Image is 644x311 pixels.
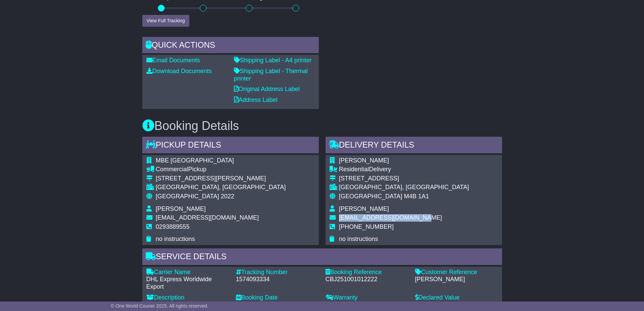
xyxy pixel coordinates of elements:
[339,175,469,182] div: [STREET_ADDRESS]
[234,57,312,64] a: Shipping Label - A4 printer
[156,175,286,182] div: [STREET_ADDRESS][PERSON_NAME]
[236,276,319,283] div: 1574093334
[234,68,308,82] a: Shipping Label - Thermal printer
[339,157,389,164] span: [PERSON_NAME]
[156,236,195,242] span: no instructions
[339,214,442,221] span: [EMAIL_ADDRESS][DOMAIN_NAME]
[146,276,229,290] div: DHL Express Worldwide Export
[146,294,229,302] div: Description
[156,193,219,200] span: [GEOGRAPHIC_DATA]
[146,269,229,276] div: Carrier Name
[142,248,502,267] div: Service Details
[156,214,259,221] span: [EMAIL_ADDRESS][DOMAIN_NAME]
[415,276,498,283] div: [PERSON_NAME]
[142,15,189,27] button: View Full Tracking
[142,37,319,55] div: Quick Actions
[156,223,190,230] span: 0293889555
[404,193,429,200] span: M4B 1A1
[142,137,319,155] div: Pickup Details
[156,157,234,164] span: MBE [GEOGRAPHIC_DATA]
[415,294,498,302] div: Declared Value
[146,57,200,64] a: Email Documents
[156,166,286,173] div: Pickup
[156,184,286,191] div: [GEOGRAPHIC_DATA], [GEOGRAPHIC_DATA]
[415,269,498,276] div: Customer Reference
[234,96,278,103] a: Address Label
[339,184,469,191] div: [GEOGRAPHIC_DATA], [GEOGRAPHIC_DATA]
[156,205,206,212] span: [PERSON_NAME]
[221,193,234,200] span: 2022
[339,166,469,173] div: Delivery
[236,294,319,302] div: Booking Date
[234,86,300,92] a: Original Address Label
[339,236,378,242] span: no instructions
[111,303,209,309] span: © One World Courier 2025. All rights reserved.
[326,137,502,155] div: Delivery Details
[326,294,408,302] div: Warranty
[339,223,394,230] span: [PHONE_NUMBER]
[142,119,502,133] h3: Booking Details
[339,166,369,173] span: Residential
[236,269,319,276] div: Tracking Number
[326,276,408,283] div: CBJ251001012222
[339,205,389,212] span: [PERSON_NAME]
[339,193,402,200] span: [GEOGRAPHIC_DATA]
[326,269,408,276] div: Booking Reference
[146,68,212,74] a: Download Documents
[156,166,188,173] span: Commercial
